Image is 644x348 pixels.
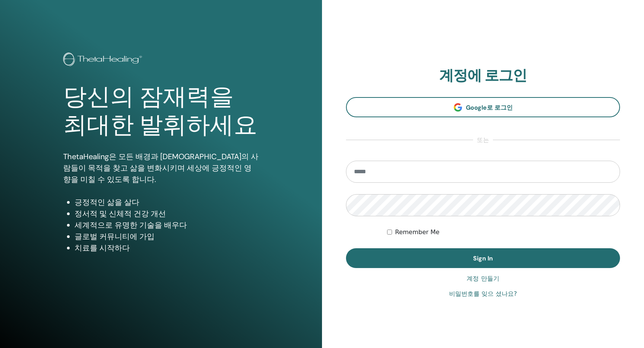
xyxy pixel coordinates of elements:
[63,83,259,140] h1: 당신의 잠재력을 최대한 발휘하세요
[387,228,620,237] div: Keep me authenticated indefinitely or until I manually logout
[75,208,259,219] li: 정서적 및 신체적 건강 개선
[63,151,259,185] p: ThetaHealing은 모든 배경과 [DEMOGRAPHIC_DATA]의 사람들이 목적을 찾고 삶을 변화시키며 세상에 긍정적인 영향을 미칠 수 있도록 합니다.
[346,97,620,117] a: Google로 로그인
[75,196,259,208] li: 긍정적인 삶을 살다
[346,248,620,268] button: Sign In
[466,104,513,112] span: Google로 로그인
[395,228,440,237] label: Remember Me
[473,254,493,262] span: Sign In
[75,231,259,242] li: 글로벌 커뮤니티에 가입
[75,242,259,254] li: 치료를 시작하다
[467,274,499,283] a: 계정 만들기
[75,219,259,231] li: 세계적으로 유명한 기술을 배우다
[473,136,493,145] span: 또는
[346,67,620,85] h2: 계정에 로그인
[449,289,517,299] a: 비밀번호를 잊으 셨나요?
